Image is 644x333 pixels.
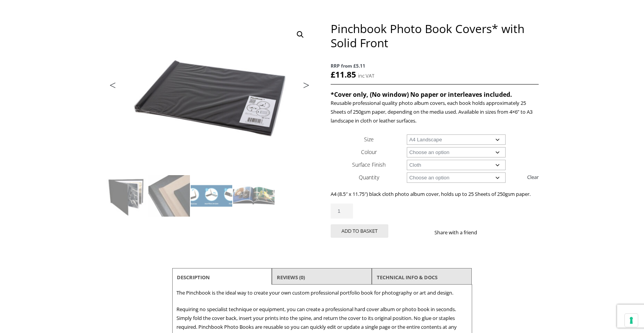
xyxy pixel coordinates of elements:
[191,217,232,259] img: Pinchbook Photo Book Covers* with Solid Front - Image 7
[434,228,486,237] p: Share with a friend
[331,224,388,238] button: Add to basket
[177,270,210,284] a: Description
[625,314,638,327] button: Your consent preferences for tracking technologies
[176,288,468,297] p: The Pinchbook is the ideal way to create your own custom professional portfolio book for photogra...
[496,229,502,235] img: twitter sharing button
[331,204,353,219] input: Product quantity
[331,69,356,80] bdi: 11.85
[331,90,538,99] h4: *Cover only, (No window) No paper or interleaves included.
[505,229,511,235] img: email sharing button
[233,217,275,259] img: Pinchbook Photo Book Covers* with Solid Front - Image 8
[331,22,538,50] h1: Pinchbook Photo Book Covers* with Solid Front
[106,217,148,259] img: Pinchbook Photo Book Covers* with Solid Front - Image 5
[377,270,438,284] a: TECHNICAL INFO & DOCS
[148,217,190,259] img: Pinchbook Photo Book Covers* with Solid Front - Image 6
[361,148,377,156] label: Colour
[148,175,190,217] img: Pinchbook Photo Book Covers* with Solid Front - Image 2
[364,136,374,143] label: Size
[527,171,539,183] a: Clear options
[331,61,538,70] span: RRP from £5.11
[106,175,148,217] img: Pinchbook Photo Book Covers* with Solid Front
[191,175,232,217] img: Pinchbook Photo Book Covers* with Solid Front - Image 3
[352,161,386,168] label: Surface Finish
[233,175,275,217] img: Pinchbook Photo Book Covers* with Solid Front - Image 4
[486,229,493,235] img: facebook sharing button
[331,190,538,199] p: A4 (8.5″ x 11.75″) black cloth photo album cover, holds up to 25 Sheets of 250gsm paper.
[359,174,379,181] label: Quantity
[277,270,305,284] a: Reviews (0)
[331,99,538,125] p: Reusable professional quality photo album covers, each book holds approximately 25 Sheets of 250g...
[331,69,335,80] span: £
[293,28,307,41] a: View full-screen image gallery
